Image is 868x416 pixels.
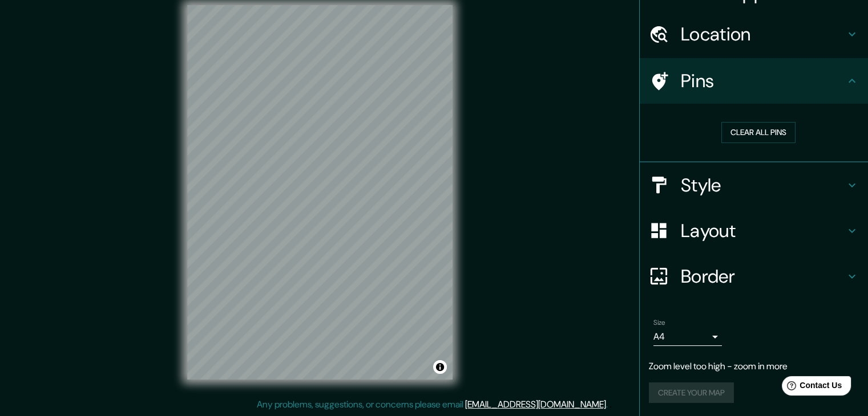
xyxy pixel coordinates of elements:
[640,11,868,57] div: Location
[640,208,868,254] div: Layout
[640,162,868,208] div: Style
[465,398,606,410] a: [EMAIL_ADDRESS][DOMAIN_NAME]
[609,398,612,411] div: .
[608,398,609,411] div: .
[187,5,453,380] canvas: Map
[649,360,859,373] p: Zoom level too high - zoom in more
[257,398,608,411] p: Any problems, suggestions, or concerns please email .
[640,254,868,299] div: Border
[681,174,845,197] h4: Style
[640,58,868,104] div: Pins
[721,122,796,143] button: Clear all pins
[681,265,845,288] h4: Border
[681,23,845,46] h4: Location
[653,328,722,346] div: A4
[653,317,665,327] label: Size
[766,372,855,403] iframe: Help widget launcher
[681,219,845,242] h4: Layout
[681,70,845,92] h4: Pins
[433,360,447,374] button: Toggle attribution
